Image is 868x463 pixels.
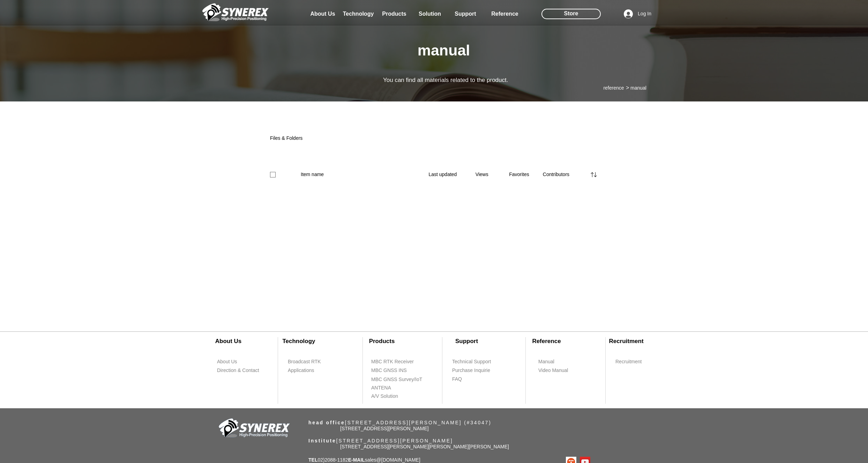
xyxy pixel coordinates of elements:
button: Log In [619,7,656,21]
div: Store [541,9,601,19]
span: Video Manual [538,367,568,374]
a: MBC RTK Receiver [371,357,423,366]
span: Direction & Contact [217,367,259,374]
span: Recruitment [609,338,643,344]
span: Technology [343,11,374,17]
a: Technical Support [452,357,504,366]
span: About Us [217,358,237,365]
span: Applications [288,367,314,374]
span: About Us [310,11,335,17]
button: Item name [301,171,424,178]
a: About Us [305,7,340,21]
a: Manual [538,357,578,366]
span: Reference [491,11,518,17]
span: TEL [308,457,317,463]
a: FAQ [452,375,492,384]
span: 02)2088-1182 sales [308,457,420,463]
span: ​Technology [282,338,315,344]
span: Contributors [543,171,569,178]
span: ANTENA [371,385,391,392]
button: Views [476,171,505,178]
a: A/V Solution [371,392,411,401]
a: Products [377,7,412,21]
div: Contributors [543,171,585,178]
a: Solution [412,7,447,21]
span: Item name [301,171,324,178]
div: Sorting options [263,164,605,183]
a: Applications [287,366,328,375]
a: Technology [341,7,376,21]
a: About Us [217,357,257,366]
span: ​[STREET_ADDRESS][PERSON_NAME] (#34047) [308,420,492,425]
a: Purchase Inquirie [452,366,492,375]
span: Recruitment [615,358,642,365]
span: MBC RTK Receiver [371,358,414,365]
a: MBC GNSS INS [371,366,414,375]
iframe: Wix Chat [788,433,868,463]
a: Support [448,7,483,21]
span: Products [382,11,406,17]
span: [STREET_ADDRESS][PERSON_NAME][PERSON_NAME][PERSON_NAME] [340,444,509,449]
span: Store [564,10,578,17]
button: Favorites [509,171,539,178]
span: Products​ [369,338,395,344]
span: MBC GNSS Survey/IoT [371,376,422,383]
a: MBC GNSS Survey/IoT [371,375,432,384]
img: company_logo-removebg-preview.png [215,418,292,440]
a: ANTENA [371,384,411,392]
span: ​Reference [532,338,561,344]
div: select all checkbox [270,172,276,177]
img: Cinnerex_White_simbol_Land 1.png [202,2,269,23]
div: sort by menu [590,170,598,179]
a: Reference [487,7,522,21]
span: Last updated [428,171,457,178]
span: A/V Solution [371,393,398,400]
span: Purchase Inquirie [452,367,490,374]
span: E-MAIL [348,457,365,463]
span: Favorites [509,171,529,178]
span: MBC GNSS INS [371,367,407,374]
span: Log In [635,10,654,17]
span: FAQ [452,376,462,383]
span: Technical Support [452,358,491,365]
span: Files & Folders [270,135,302,141]
a: Broadcast RTK [287,357,328,366]
span: Institute [308,438,336,443]
span: Broadcast RTK [288,358,321,365]
div: File Share [263,124,605,316]
button: Last updated [428,171,471,178]
span: Views [476,171,488,178]
a: Video Manual [538,366,578,375]
span: [STREET_ADDRESS][PERSON_NAME] [340,426,429,431]
span: Manual [538,358,554,365]
span: Support [455,338,478,344]
span: head office [308,420,345,425]
span: ​About Us [215,338,242,344]
span: Solution [419,11,441,17]
span: Support [455,11,476,17]
span: ​ [STREET_ADDRESS][PERSON_NAME] [308,438,453,443]
a: @[DOMAIN_NAME] [376,457,420,463]
a: Recruitment [615,357,648,366]
a: Direction & Contact [217,366,264,375]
